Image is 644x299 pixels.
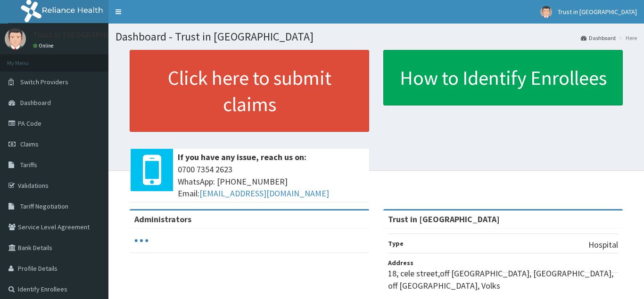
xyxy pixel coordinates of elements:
p: Hospital [588,239,618,251]
li: Here [617,34,637,42]
a: Dashboard [581,34,616,42]
span: Tariff Negotiation [20,202,68,210]
strong: Trust in [GEOGRAPHIC_DATA] [388,214,500,225]
a: How to Identify Enrollees [383,50,623,105]
b: Administrators [134,214,191,225]
img: User Image [540,6,552,18]
b: If you have any issue, reach us on: [178,152,306,162]
span: Switch Providers [20,78,68,86]
a: Online [33,42,56,49]
b: Address [388,259,413,267]
img: User Image [5,28,26,49]
h1: Dashboard - Trust in [GEOGRAPHIC_DATA] [116,31,637,43]
span: Claims [20,140,39,148]
span: Trust in [GEOGRAPHIC_DATA] [558,8,637,16]
p: 18, cele street,off [GEOGRAPHIC_DATA], [GEOGRAPHIC_DATA], off [GEOGRAPHIC_DATA], Volks [388,267,618,291]
span: Dashboard [20,98,51,107]
span: 0700 7354 2623 WhatsApp: [PHONE_NUMBER] Email: [178,163,364,200]
svg: audio-loading [134,234,149,248]
a: Click here to submit claims [130,50,369,132]
p: Trust in [GEOGRAPHIC_DATA] [33,31,140,39]
span: Tariffs [20,161,37,169]
a: [EMAIL_ADDRESS][DOMAIN_NAME] [199,188,329,199]
b: Type [388,239,404,248]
